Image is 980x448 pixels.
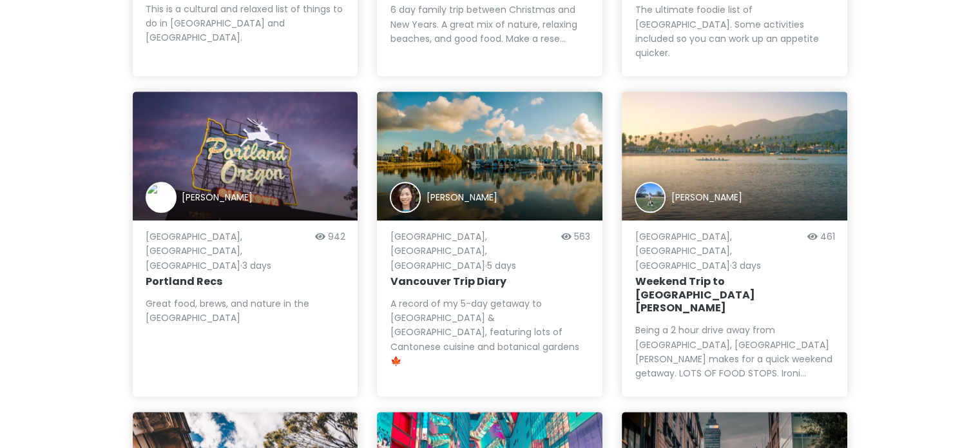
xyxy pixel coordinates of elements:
[671,190,742,204] div: [PERSON_NAME]
[390,3,590,46] div: 6 day family trip between Christmas and New Years. A great mix of nature, relaxing beaches, and g...
[390,275,590,289] h6: Vancouver Trip Diary
[377,92,602,396] a: Trip author[PERSON_NAME][GEOGRAPHIC_DATA], [GEOGRAPHIC_DATA], [GEOGRAPHIC_DATA]·5 days563Vancouve...
[622,92,847,396] a: view of Santa Barbara harborTrip author[PERSON_NAME][GEOGRAPHIC_DATA], [GEOGRAPHIC_DATA], [GEOGRA...
[820,230,834,243] span: 461
[146,229,310,273] p: [GEOGRAPHIC_DATA], [GEOGRAPHIC_DATA], [GEOGRAPHIC_DATA] · 3 days
[635,182,666,213] img: Trip author
[146,182,177,213] img: Trip author
[635,3,834,61] div: The ultimate foodie list of [GEOGRAPHIC_DATA]. Some activities included so you can work up an app...
[390,229,555,273] p: [GEOGRAPHIC_DATA], [GEOGRAPHIC_DATA], [GEOGRAPHIC_DATA] · 5 days
[327,230,345,243] span: 942
[390,297,590,369] div: A record of my 5-day getaway to [GEOGRAPHIC_DATA] & [GEOGRAPHIC_DATA], featuring lots of Cantones...
[146,297,345,326] div: Great food, brews, and nature in the [GEOGRAPHIC_DATA]
[573,230,590,243] span: 563
[635,275,834,315] h6: Weekend Trip to [GEOGRAPHIC_DATA][PERSON_NAME]
[426,190,497,204] div: [PERSON_NAME]
[133,92,358,396] a: Trip author[PERSON_NAME][GEOGRAPHIC_DATA], [GEOGRAPHIC_DATA], [GEOGRAPHIC_DATA]·3 days942Portland...
[635,323,834,381] div: Being a 2 hour drive away from [GEOGRAPHIC_DATA], [GEOGRAPHIC_DATA][PERSON_NAME] makes for a quic...
[390,182,421,213] img: Trip author
[146,275,345,289] h6: Portland Recs
[146,2,345,45] div: This is a cultural and relaxed list of things to do in [GEOGRAPHIC_DATA] and [GEOGRAPHIC_DATA].
[182,190,253,204] div: [PERSON_NAME]
[635,229,802,273] p: [GEOGRAPHIC_DATA], [GEOGRAPHIC_DATA], [GEOGRAPHIC_DATA] · 3 days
